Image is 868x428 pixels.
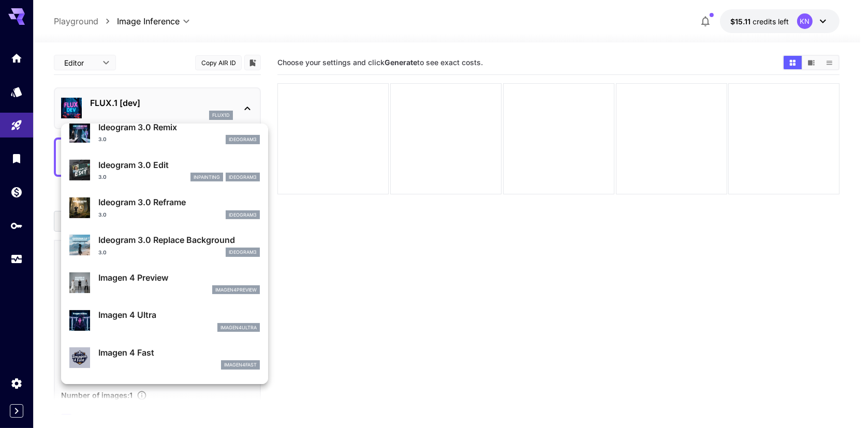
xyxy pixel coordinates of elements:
p: Imagen 4 Preview [98,271,260,284]
div: Ideogram 3.0 Remix3.0ideogram3 [69,117,260,148]
p: imagen4ultra [220,324,257,331]
p: ideogram3 [229,211,257,219]
p: imagen4preview [215,286,257,294]
p: Ideogram 3.0 Replace Background [98,234,260,246]
div: Imagen 4 Previewimagen4preview [69,267,260,299]
p: ideogram3 [229,136,257,143]
p: inpainting [194,174,220,181]
div: Imagen 4 Fastimagen4fast [69,342,260,374]
div: Ideogram 3.0 Edit3.0inpaintingideogram3 [69,155,260,186]
p: 3.0 [98,135,107,143]
p: Ideogram 3.0 Remix [98,121,260,133]
p: GPT Image 1 [98,384,260,396]
p: Imagen 4 Ultra [98,309,260,321]
div: Ideogram 3.0 Reframe3.0ideogram3 [69,192,260,223]
p: 3.0 [98,249,107,256]
p: Ideogram 3.0 Reframe [98,196,260,208]
p: imagen4fast [224,361,257,369]
div: Ideogram 3.0 Replace Background3.0ideogram3 [69,230,260,261]
div: Imagen 4 Ultraimagen4ultra [69,304,260,336]
p: 3.0 [98,211,107,219]
div: GPT Image 1 [69,380,260,411]
p: 3.0 [98,173,107,181]
p: Ideogram 3.0 Edit [98,159,260,171]
p: Imagen 4 Fast [98,346,260,359]
p: ideogram3 [229,174,257,181]
p: ideogram3 [229,249,257,256]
